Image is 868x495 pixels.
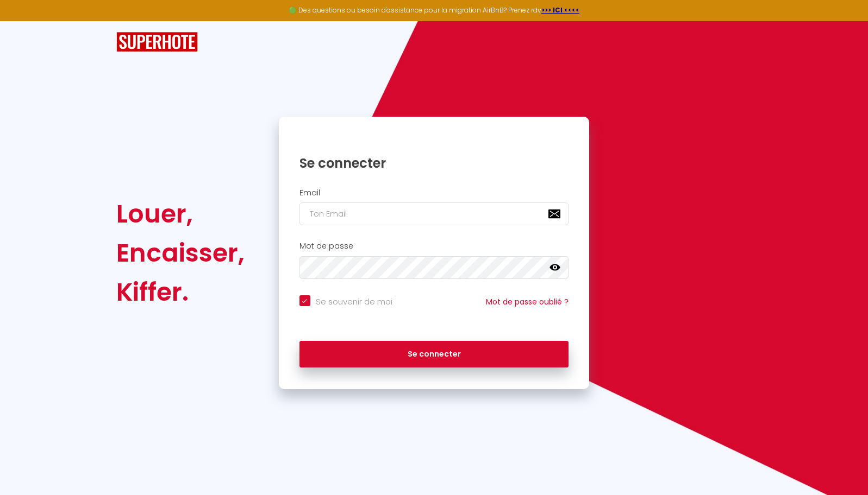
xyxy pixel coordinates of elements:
[116,194,245,233] div: Louer,
[299,242,569,251] h2: Mot de passe
[299,188,569,198] h2: Email
[299,202,569,225] input: Ton Email
[116,32,198,52] img: SuperHote logo
[486,296,569,307] a: Mot de passe oublié ?
[299,155,569,172] h1: Se connecter
[541,5,579,15] a: >>> ICI <<<<
[116,272,245,312] div: Kiffer.
[116,233,245,272] div: Encaisser,
[299,341,569,368] button: Se connecter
